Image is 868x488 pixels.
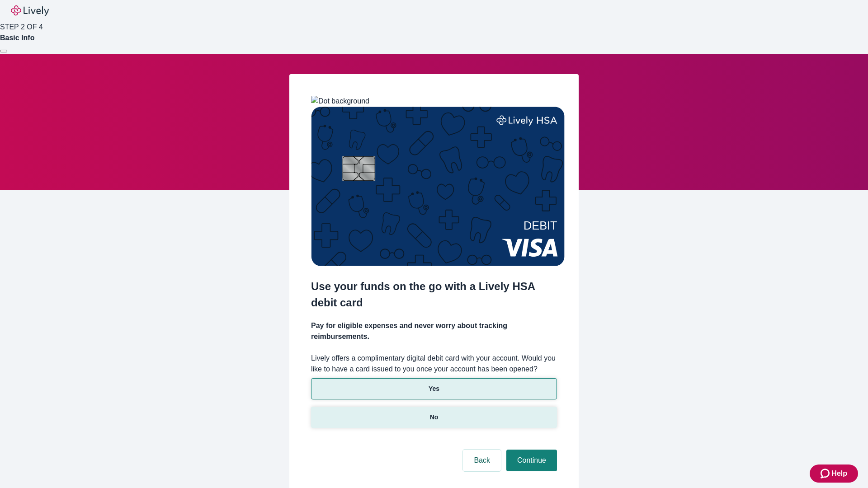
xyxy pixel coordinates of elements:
[311,353,557,375] label: Lively offers a complimentary digital debit card with your account. Would you like to have a card...
[311,320,557,342] h4: Pay for eligible expenses and never worry about tracking reimbursements.
[311,107,565,266] img: Debit card
[463,450,501,471] button: Back
[311,278,557,311] h2: Use your funds on the go with a Lively HSA debit card
[429,384,439,394] p: Yes
[311,96,369,107] img: Dot background
[810,465,858,483] button: Zendesk support iconHelp
[430,413,439,422] p: No
[821,468,831,479] svg: Zendesk support icon
[311,407,557,428] button: No
[506,450,557,471] button: Continue
[831,468,847,479] span: Help
[311,378,557,399] button: Yes
[11,5,49,16] img: Lively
